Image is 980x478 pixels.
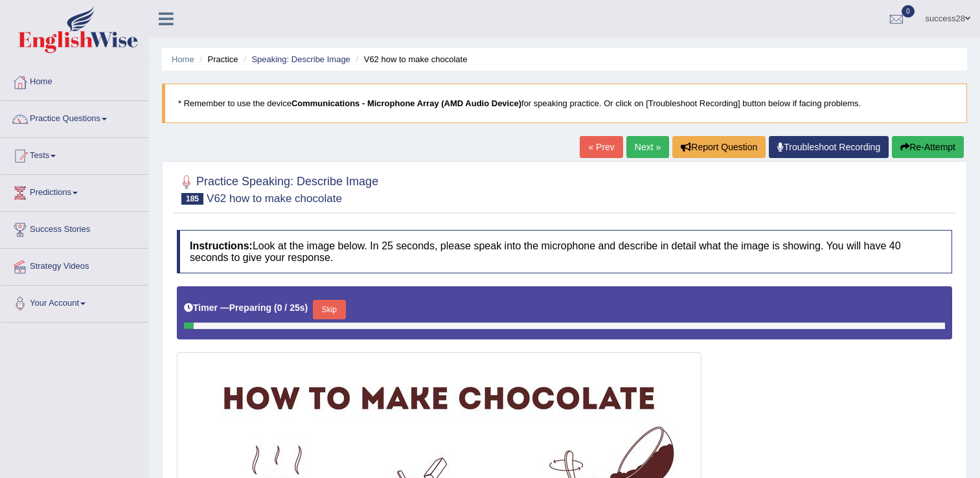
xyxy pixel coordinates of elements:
[274,302,277,313] b: (
[177,230,952,273] h4: Look at the image below. In 25 seconds, please speak into the microphone and describe in detail w...
[672,136,766,158] button: Report Question
[1,212,148,244] a: Success Stories
[181,193,203,205] span: 185
[1,138,148,170] a: Tests
[305,302,308,313] b: )
[1,175,148,207] a: Predictions
[769,136,889,158] a: Troubleshoot Recording
[1,286,148,318] a: Your Account
[902,5,915,17] span: 0
[229,302,271,313] b: Preparing
[184,303,308,313] h5: Timer —
[172,54,194,64] a: Home
[580,136,622,158] a: « Prev
[352,53,467,65] li: V62 how to make chocolate
[177,172,378,205] h2: Practice Speaking: Describe Image
[196,53,238,65] li: Practice
[626,136,669,158] a: Next »
[1,64,148,97] a: Home
[207,192,342,205] small: V62 how to make chocolate
[190,240,253,251] b: Instructions:
[1,101,148,133] a: Practice Questions
[1,249,148,281] a: Strategy Videos
[277,302,305,313] b: 0 / 25s
[892,136,964,158] button: Re-Attempt
[162,84,967,123] blockquote: * Remember to use the device for speaking practice. Or click on [Troubleshoot Recording] button b...
[313,300,345,319] button: Skip
[251,54,350,64] a: Speaking: Describe Image
[291,98,521,108] b: Communications - Microphone Array (AMD Audio Device)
